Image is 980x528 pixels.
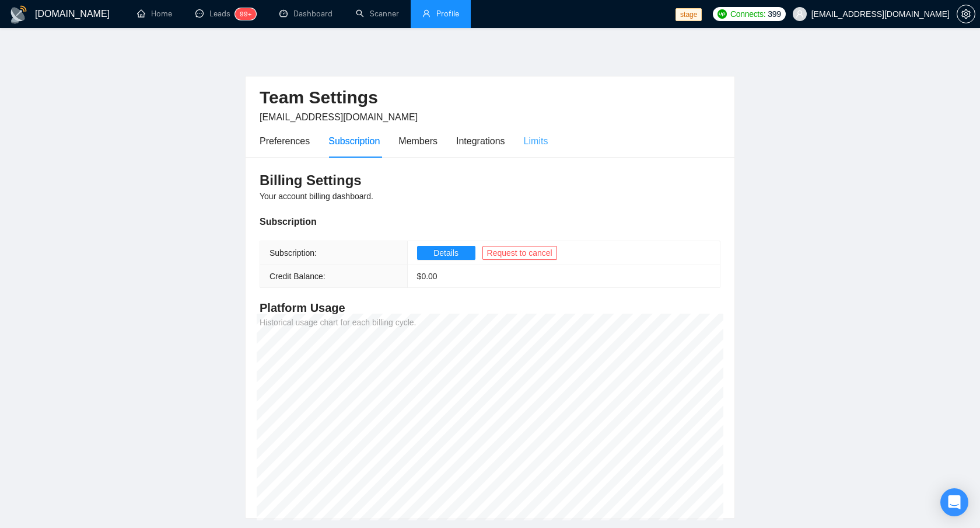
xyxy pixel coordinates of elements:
[235,8,256,20] sup: 99+
[422,9,459,19] a: userProfile
[957,9,975,19] span: setting
[269,272,325,281] span: Credit Balance:
[260,86,720,110] h2: Team Settings
[487,246,552,259] span: Request to cancel
[269,248,317,258] span: Subscription:
[768,8,780,20] span: 399
[957,9,975,19] a: setting
[260,112,418,122] span: [EMAIL_ADDRESS][DOMAIN_NAME]
[137,9,172,19] a: homeHome
[940,488,968,516] div: Open Intercom Messenger
[433,246,459,259] span: Details
[398,134,437,148] div: Members
[796,10,804,18] span: user
[328,134,380,148] div: Subscription
[260,300,720,316] h4: Platform Usage
[730,8,765,20] span: Connects:
[195,9,256,19] a: messageLeads99+
[417,272,437,281] span: $ 0.00
[279,9,332,19] a: dashboardDashboard
[356,9,399,19] a: searchScanner
[9,5,28,24] img: logo
[260,134,310,148] div: Preferences
[260,214,720,229] div: Subscription
[482,246,557,260] button: Request to cancel
[957,5,975,23] button: setting
[260,171,720,190] h3: Billing Settings
[417,246,475,260] button: Details
[675,8,702,21] span: stage
[456,134,505,148] div: Integrations
[260,192,373,201] span: Your account billing dashboard.
[524,134,548,148] div: Limits
[717,9,727,19] img: upwork-logo.png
